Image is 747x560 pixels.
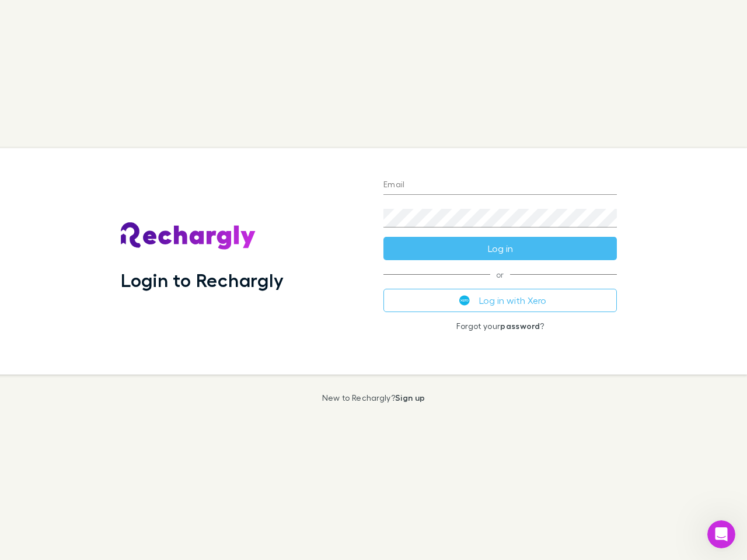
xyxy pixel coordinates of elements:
a: Sign up [395,393,425,402]
p: New to Rechargly? [322,393,425,402]
a: password [500,321,540,331]
iframe: Intercom live chat [707,520,735,548]
h1: Login to Rechargly [121,269,284,291]
button: Log in [383,237,617,260]
img: Rechargly's Logo [121,222,256,250]
p: Forgot your ? [383,321,617,331]
button: Log in with Xero [383,289,617,312]
img: Xero's logo [459,295,470,306]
